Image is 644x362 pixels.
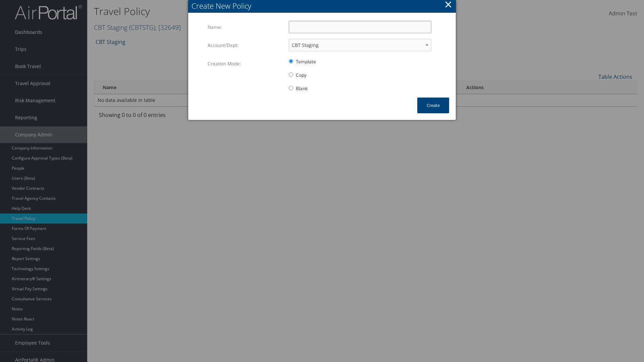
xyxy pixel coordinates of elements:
[192,1,456,11] div: Create New Policy
[417,98,449,113] button: Create
[296,85,308,92] span: Blank
[208,21,284,34] label: Name:
[296,72,307,78] span: Copy
[208,57,284,70] label: Creation Mode:
[208,39,284,52] label: Account/Dept:
[296,58,316,65] span: Template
